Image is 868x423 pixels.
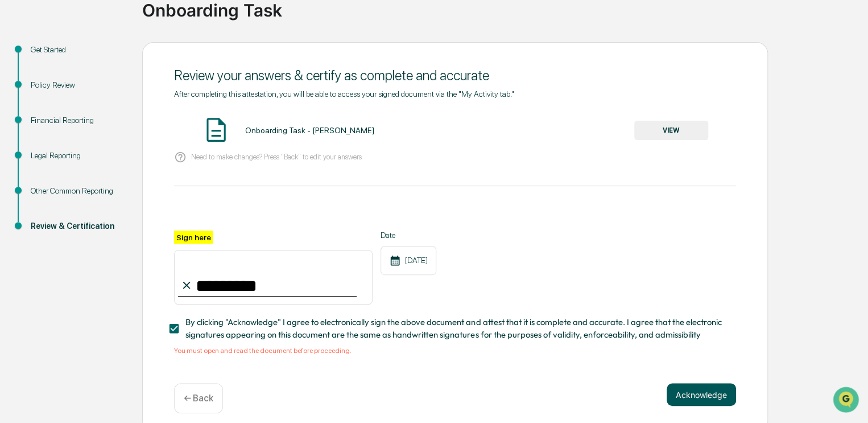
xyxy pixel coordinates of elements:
[31,44,124,56] div: Get Started
[11,87,32,108] img: 1746055101610-c473b297-6a78-478c-a979-82029cc54cd1
[23,165,72,176] span: Data Lookup
[31,185,124,197] div: Other Common Reporting
[94,143,141,155] span: Attestations
[184,393,213,404] p: ← Back
[11,145,20,154] div: 🖐️
[174,89,514,98] span: After completing this attestation, you will be able to access your signed document via the "My Ac...
[39,87,187,98] div: Start new chat
[174,347,736,355] div: You must open and read the document before proceeding.
[31,114,124,126] div: Financial Reporting
[202,116,230,144] img: Document Icon
[193,91,207,104] button: Start new chat
[80,192,138,202] a: Powered byPylon
[7,139,78,159] a: 🖐️Preclearance
[78,139,146,159] a: 🗄️Attestations
[11,166,20,175] div: 🔎
[31,79,124,91] div: Policy Review
[39,98,144,108] div: We're available if you need us!
[174,231,213,244] label: Sign here
[245,126,374,135] div: Onboarding Task - [PERSON_NAME]
[185,316,727,342] span: By clicking "Acknowledge" I agree to electronically sign the above document and attest that it is...
[23,143,73,155] span: Preclearance
[31,220,124,232] div: Review & Certification
[82,145,92,154] div: 🗄️
[634,121,708,140] button: VIEW
[113,193,138,202] span: Pylon
[174,67,736,84] div: Review your answers & certify as complete and accurate
[7,161,76,181] a: 🔎Data Lookup
[667,383,736,406] button: Acknowledge
[381,231,436,240] label: Date
[11,24,207,42] p: How can we help?
[191,153,362,161] p: Need to make changes? Press "Back" to edit your answers
[832,385,862,416] iframe: Open customer support
[381,246,436,275] div: [DATE]
[31,150,124,162] div: Legal Reporting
